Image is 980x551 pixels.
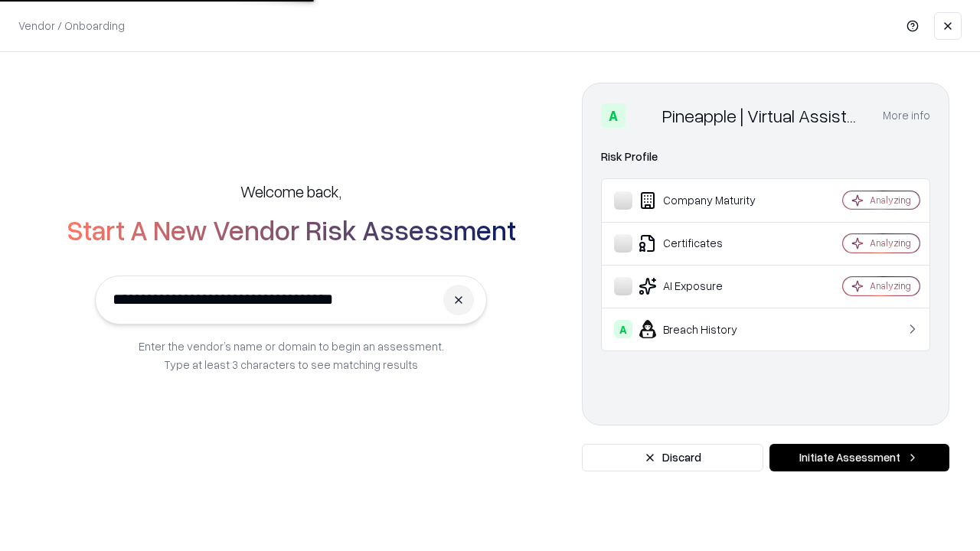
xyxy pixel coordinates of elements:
[601,148,930,166] div: Risk Profile
[601,103,626,128] div: A
[614,234,797,253] div: Certificates
[614,191,797,210] div: Company Maturity
[870,236,911,249] div: Analyzing
[614,320,632,338] div: A
[769,444,949,471] button: Initiate Assessment
[614,320,797,338] div: Breach History
[614,277,797,295] div: AI Exposure
[67,214,516,245] h2: Start A New Vendor Risk Assessment
[139,337,444,373] p: Enter the vendor’s name or domain to begin an assessment. Type at least 3 characters to see match...
[883,102,930,129] button: More info
[662,103,864,128] div: Pineapple | Virtual Assistant Agency
[870,279,911,292] div: Analyzing
[240,181,341,202] h5: Welcome back,
[632,103,656,128] img: Pineapple | Virtual Assistant Agency
[18,18,125,34] p: Vendor / Onboarding
[582,444,763,471] button: Discard
[870,194,911,207] div: Analyzing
